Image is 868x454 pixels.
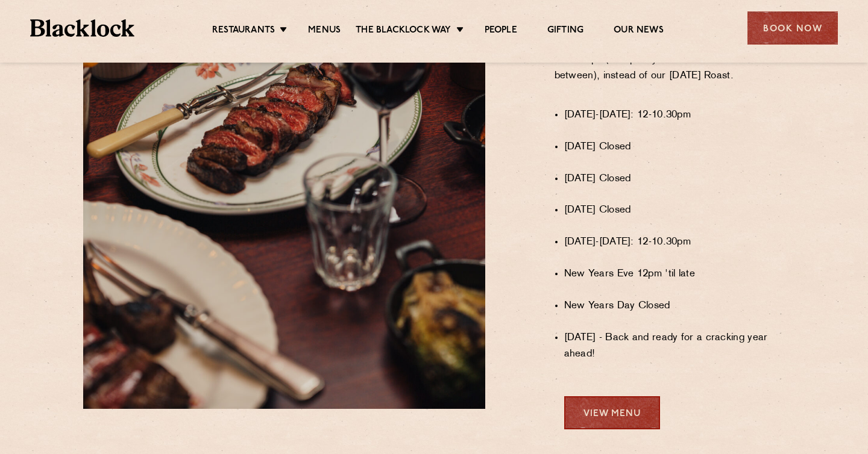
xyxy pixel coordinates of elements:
[212,25,275,38] a: Restaurants
[564,171,785,187] li: [DATE] Closed
[564,266,785,282] li: New Years Eve 12pm 'til late
[30,19,134,37] img: BL_Textured_Logo-footer-cropped.svg
[564,202,785,219] li: [DATE] Closed
[547,25,583,38] a: Gifting
[564,234,785,250] li: [DATE]-[DATE]: 12-10.30pm
[308,25,341,38] a: Menus
[356,25,451,38] a: The Blacklock Way
[564,396,660,429] a: View Menu
[564,139,785,155] li: [DATE] Closed
[564,330,785,362] li: [DATE] - Back and ready for a cracking year ahead!
[564,107,785,123] li: [DATE]-[DATE]: 12-10.30pm
[564,298,785,314] li: New Years Day Closed
[614,25,664,38] a: Our News
[747,11,838,45] div: Book Now
[485,25,517,38] a: People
